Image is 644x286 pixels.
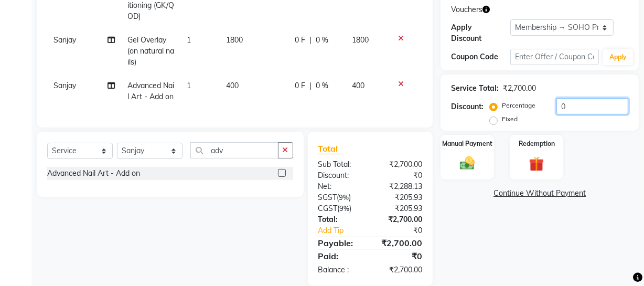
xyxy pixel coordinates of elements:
button: Apply [603,49,633,65]
div: ₹0 [370,250,430,262]
div: ₹2,700.00 [370,159,430,170]
span: 1 [187,35,191,45]
span: 0 % [316,35,329,46]
div: ₹2,700.00 [370,214,430,225]
span: 0 F [295,35,306,46]
div: Paid: [310,250,370,262]
div: ₹205.93 [370,203,430,214]
div: ( ) [310,203,370,214]
img: _gift.svg [524,155,549,173]
span: SGST [318,193,337,202]
div: ₹2,700.00 [370,237,430,249]
a: Add Tip [310,225,380,236]
span: | [310,35,312,46]
div: Payable: [310,237,370,249]
div: Net: [310,181,370,192]
span: 1800 [226,35,243,45]
span: 9% [339,193,349,202]
span: 0 % [316,80,329,91]
div: Total: [310,214,370,225]
img: _cash.svg [455,155,479,172]
span: Sanjay [53,35,76,45]
span: Advanced Nail Art - Add on [127,81,174,101]
label: Percentage [502,101,535,110]
div: Discount: [310,170,370,181]
span: Sanjay [53,81,76,90]
span: 400 [352,81,364,90]
div: Discount: [451,101,484,112]
label: Fixed [502,114,518,124]
span: Gel Overlay (on natural nails) [127,35,174,67]
input: Search or Scan [190,142,278,158]
div: Sub Total: [310,159,370,170]
div: ₹2,288.13 [370,181,430,192]
span: Vouchers [451,4,482,15]
div: ₹2,700.00 [370,264,430,276]
span: 1 [187,81,191,90]
div: Balance : [310,264,370,276]
div: Advanced Nail Art - Add on [47,168,140,179]
span: 9% [340,204,350,213]
div: Apply Discount [451,22,510,44]
span: Total [318,143,342,154]
span: 400 [226,81,239,90]
label: Manual Payment [442,139,492,149]
div: ₹0 [380,225,430,236]
div: Coupon Code [451,51,510,62]
div: Service Total: [451,83,499,94]
div: ₹205.93 [370,192,430,203]
input: Enter Offer / Coupon Code [510,49,599,65]
span: 0 F [295,80,306,91]
div: ₹0 [370,170,430,181]
span: 1800 [352,35,369,45]
div: ₹2,700.00 [503,83,536,94]
label: Redemption [519,139,555,149]
span: | [310,80,312,91]
a: Continue Without Payment [443,188,637,199]
span: CGST [318,204,338,213]
div: ( ) [310,192,370,203]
